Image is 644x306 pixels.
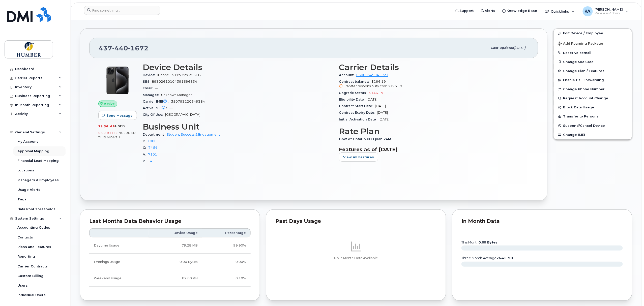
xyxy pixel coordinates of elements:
[152,80,197,83] span: 89302610104391696834
[585,8,591,14] span: KA
[143,63,333,72] h3: Device Details
[89,219,251,224] div: Last Months Data Behavior Usage
[148,159,152,163] a: 14
[339,63,529,72] h3: Carrier Details
[143,93,161,97] span: Manager
[554,112,632,121] button: Transfer to Personal
[84,6,160,15] input: Find something...
[554,130,632,139] button: Change IMEI
[102,65,133,96] img: iPhone_15_Pro_Black.png
[339,80,529,89] span: $196.19
[461,219,623,224] div: In Month Data
[452,6,477,16] a: Support
[375,104,386,108] span: [DATE]
[143,113,165,116] span: City Of Use
[143,122,333,131] h3: Business Unit
[579,6,632,16] div: Kathy Ancimer
[143,73,157,77] span: Device
[344,84,387,88] span: Transfer responsibility cost
[595,7,623,11] span: [PERSON_NAME]
[339,152,378,162] button: View All Features
[369,91,383,95] span: $146.19
[339,137,394,141] span: Govt of Ontario PFO plan 24M
[149,237,202,254] td: 79.28 MB
[554,76,632,85] button: Enable Call Forwarding
[143,133,167,136] span: Department
[143,152,148,156] span: A
[98,131,118,135] span: 0.00 Bytes
[167,133,220,136] a: Student Success & Engagement
[339,127,529,136] h3: Rate Plan
[143,146,148,149] span: O
[388,84,402,88] span: $196.19
[554,103,632,112] button: Block Data Usage
[554,29,632,38] a: Edit Device / Employee
[275,256,437,260] p: No In Month Data Available
[551,9,569,13] span: Quicklinks
[143,139,148,143] span: F
[554,48,632,57] button: Reset Voicemail
[459,8,474,13] span: Support
[479,240,498,244] tspan: 0.00 Bytes
[461,240,498,244] text: this month
[202,228,251,237] th: Percentage
[563,69,605,73] span: Change Plan / Features
[554,38,632,48] button: Add Roaming Package
[115,124,125,128] span: used
[563,78,604,82] span: Enable Call Forwarding
[275,219,437,224] div: Past Days Usage
[339,91,369,95] span: Upgrade Status
[98,131,136,139] span: included this month
[89,270,251,287] tr: Friday from 6:00pm to Monday 8:00am
[339,80,371,83] span: Contract balance
[104,101,115,106] span: Active
[98,111,137,120] button: Send Message
[343,155,374,160] span: View All Features
[541,6,578,16] div: Quicklinks
[339,73,356,77] span: Account
[339,146,529,152] h3: Features as of [DATE]
[339,111,377,114] span: Contract Expiry Date
[99,44,149,52] span: 437
[202,270,251,287] td: 0.10%
[148,152,157,156] a: 7101
[507,8,537,13] span: Knowledge Base
[202,237,251,254] td: 99.90%
[367,98,377,101] span: [DATE]
[339,104,375,108] span: Contract Start Date
[143,86,155,90] span: Email
[485,8,495,13] span: Alerts
[148,146,157,149] a: 7464
[595,11,623,15] span: Wireless Admin
[499,6,541,16] a: Knowledge Base
[356,73,388,77] a: 0500054994 - Bell
[497,256,513,260] tspan: 26.45 MB
[89,254,251,270] tr: Weekdays from 6:00pm to 8:00am
[89,254,149,270] td: Evenings Usage
[98,125,115,128] span: 79.36 MB
[554,85,632,94] button: Change Phone Number
[554,57,632,67] button: Change SIM Card
[491,46,514,50] span: Last updated
[155,86,158,90] span: —
[554,121,632,130] button: Suspend/Cancel Device
[558,42,603,46] span: Add Roaming Package
[161,93,192,97] span: Unknown Manager
[514,46,526,50] span: [DATE]
[148,139,157,143] a: 1000
[106,113,133,118] span: Send Message
[165,113,200,116] span: [GEOGRAPHIC_DATA]
[143,80,152,83] span: SIM
[554,67,632,76] button: Change Plan / Features
[157,73,201,77] span: iPhone 15 Pro Max 256GB
[563,124,605,128] span: Suspend/Cancel Device
[377,111,388,114] span: [DATE]
[339,117,379,121] span: Initial Activation Date
[112,44,128,52] span: 440
[202,254,251,270] td: 0.00%
[149,254,202,270] td: 0.00 Bytes
[339,98,367,101] span: Eligibility Date
[477,6,499,16] a: Alerts
[461,256,513,260] text: three month average
[89,270,149,287] td: Weekend Usage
